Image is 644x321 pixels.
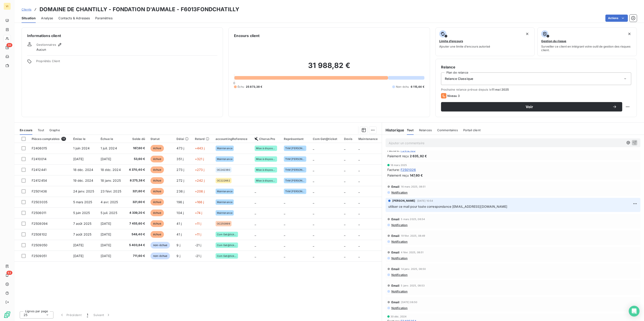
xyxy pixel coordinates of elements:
span: +11 j [195,222,201,225]
span: Analyse [41,16,53,20]
span: 18 déc. 2024 [73,168,93,172]
span: Clients [22,8,31,11]
span: +166 j [195,200,204,204]
span: +206 j [195,189,205,193]
span: ThM [PERSON_NAME] [285,190,305,193]
span: Contacts & Adresses [58,16,90,20]
span: utiliser ce mail pour toute correspondance [EMAIL_ADDRESS][DOMAIN_NAME] [388,205,507,208]
span: 30 déc. 2024 [390,315,407,318]
div: Chorus Pro [255,137,278,141]
span: ThM [PERSON_NAME] [285,158,305,160]
span: 4 370,40 € [128,168,145,172]
span: 5 mars 2025, 08:54 [401,218,425,221]
span: +11 j [195,232,201,236]
span: 8 275,38 € [128,178,145,183]
span: F2508094 [32,222,48,225]
span: +321 j [195,157,204,161]
div: Représentant [284,137,308,141]
span: 0 [233,81,235,85]
span: OC222662 [217,179,230,182]
span: Commentaires [437,128,458,132]
span: 104 j [176,211,184,215]
span: Paiement reçu [387,173,409,178]
span: Notification [391,223,408,227]
span: _ [344,232,345,236]
span: +242 j [195,179,205,182]
span: _ [313,243,314,247]
span: [DATE] [101,254,111,258]
div: Pièces comptables [32,137,68,141]
span: Notification [391,290,408,293]
span: Com Get@ticket [217,244,237,247]
span: non-échue [150,253,170,259]
span: échue [150,220,164,227]
span: Maintenance [217,147,233,150]
span: _ [284,232,285,236]
span: _ [358,157,360,161]
div: Émise le [73,137,95,141]
span: Email [391,234,400,238]
span: Paiement reçu [387,154,409,158]
span: [PERSON_NAME] [392,199,415,203]
div: accountingReference [216,137,249,141]
span: _ [255,211,256,215]
span: Notification [391,273,408,277]
span: Maintenance [217,212,233,214]
span: Notification [391,240,408,243]
span: _ [358,146,360,150]
span: 147,60 € [410,173,423,178]
span: _ [358,189,360,193]
button: Actions [605,15,628,22]
div: Statut [150,137,171,141]
span: Email [391,284,400,287]
span: Gestion du risque [541,39,566,43]
span: 14 janv. 2025, 08:50 [401,268,426,270]
span: _ [344,254,345,258]
span: _ [255,243,256,247]
span: En cours [20,128,32,132]
span: _ [255,232,256,236]
span: 16 mars 2025, 08:51 [401,185,426,188]
span: _ [344,200,345,204]
span: 351 j [176,157,183,161]
span: _ [358,168,360,172]
span: 4 339,20 € [128,211,145,215]
span: F2506011 [32,211,46,215]
div: VI [4,3,11,10]
span: Mise à disposition du destinataire [256,158,276,160]
span: 7 août 2025 [73,232,92,236]
span: _ [313,189,314,193]
span: F2501026 [401,167,416,172]
span: 1 juin 2024 [73,146,90,150]
span: [DATE] 10:54 [417,199,433,202]
span: _ [344,222,345,225]
span: Email [391,267,400,271]
span: Portail client [463,128,481,132]
span: 30 [7,43,12,47]
span: 7 455,60 € [128,221,145,226]
span: Limite d’encours [439,39,463,43]
span: 23 févr. 2025 [101,189,121,193]
span: -21 j [195,254,201,258]
span: 25 [24,313,27,317]
span: 5 403,84 € [128,243,145,247]
span: F2509050 [32,243,47,247]
span: 18 mars 2025 [390,164,407,166]
span: [DATE] [101,222,111,225]
span: _ [284,211,285,215]
span: 19 déc. 2024 [73,179,93,182]
span: 41 j [176,222,182,225]
span: _ [284,222,285,225]
h6: Relance [441,64,631,70]
span: Graphe [49,128,60,132]
span: _ [255,254,256,258]
span: 7 août 2025 [73,222,92,225]
span: _ [313,232,314,236]
span: [DATE] [101,243,111,247]
span: F2412454 [32,179,47,182]
span: _ [358,243,360,247]
span: Gestionnaires [36,43,56,46]
span: [DATE] [73,157,84,161]
span: 273 j [176,168,184,172]
span: Notification [391,306,408,310]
